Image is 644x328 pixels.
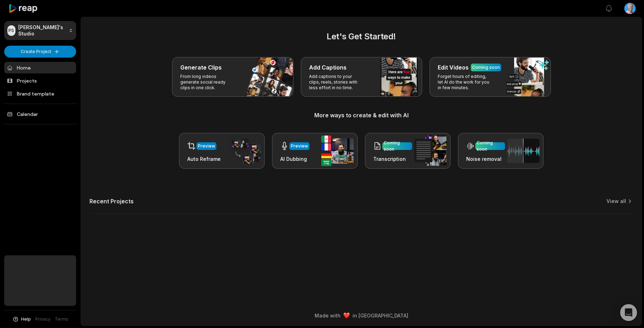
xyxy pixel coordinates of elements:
[280,155,309,163] h3: AI Dubbing
[187,155,221,163] h3: Auto Reframe
[507,139,539,163] img: noise_removal.png
[228,137,261,165] img: auto_reframe.png
[309,74,363,91] p: Add captions to your clips, reels, stories with less effort in no time.
[343,313,350,319] img: heart emoji
[4,75,76,86] a: Projects
[7,25,15,36] div: PS
[472,64,500,71] div: Coming soon
[55,316,68,322] a: Terms
[477,140,504,152] div: Coming soon
[438,63,469,72] h3: Edit Videos
[291,143,308,149] div: Preview
[466,155,505,163] h3: Noise removal
[198,143,215,149] div: Preview
[180,63,222,72] h3: Generate Clips
[180,74,235,91] p: From long videos generate social ready clips in one click.
[4,88,76,99] a: Brand template
[89,111,633,119] h3: More ways to create & edit with AI
[309,63,347,72] h3: Add Captions
[620,304,637,321] div: Open Intercom Messenger
[12,316,31,322] button: Help
[4,62,76,73] a: Home
[606,198,626,205] a: View all
[384,140,411,152] div: Coming soon
[414,136,447,166] img: transcription.png
[21,316,31,322] span: Help
[89,30,633,43] h2: Let's Get Started!
[87,312,635,319] div: Made with in [GEOGRAPHIC_DATA]
[35,316,51,322] a: Privacy
[438,74,492,91] p: Forget hours of editing, let AI do the work for you in few minutes.
[89,198,134,205] h2: Recent Projects
[18,24,66,37] p: [PERSON_NAME]'s Studio
[4,108,76,120] a: Calendar
[373,155,412,163] h3: Transcription
[321,136,354,166] img: ai_dubbing.png
[4,46,76,58] button: Create Project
